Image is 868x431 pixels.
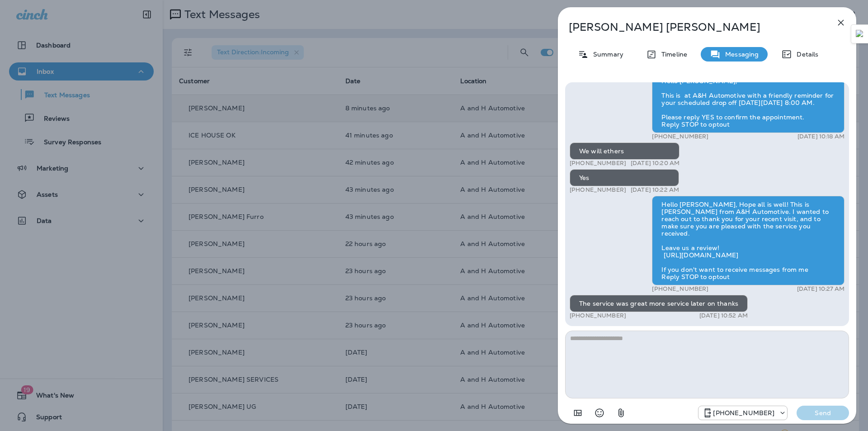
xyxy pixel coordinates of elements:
div: Yes [570,169,679,186]
p: [DATE] 10:20 AM [631,160,679,167]
div: Hello [PERSON_NAME], This is at A&H Automotive with a friendly reminder for your scheduled drop o... [652,72,844,133]
div: We will ethers [570,142,679,160]
div: The service was great more service later on thanks [570,295,748,312]
p: Summary [589,51,623,58]
p: [DATE] 10:52 AM [699,312,748,319]
p: [DATE] 10:27 AM [797,285,844,293]
p: [DATE] 10:22 AM [631,186,679,194]
p: [DATE] 10:18 AM [797,133,844,140]
p: Messaging [721,51,759,58]
p: Details [792,51,818,58]
p: [PHONE_NUMBER] [570,186,626,194]
div: Hello [PERSON_NAME], Hope all is well! This is [PERSON_NAME] from A&H Automotive. I wanted to rea... [652,196,844,285]
p: [PHONE_NUMBER] [713,409,774,417]
p: [PHONE_NUMBER] [652,133,708,140]
button: Add in a premade template [569,404,587,422]
div: +1 (405) 873-8731 [698,407,787,418]
p: Timeline [657,51,687,58]
p: [PERSON_NAME] [PERSON_NAME] [569,21,816,33]
p: [PHONE_NUMBER] [652,285,708,293]
p: [PHONE_NUMBER] [570,160,626,167]
p: [PHONE_NUMBER] [570,312,626,319]
img: Detect Auto [856,30,864,38]
button: Select an emoji [590,404,609,422]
